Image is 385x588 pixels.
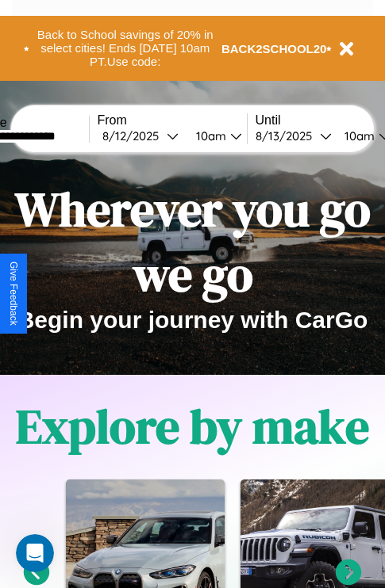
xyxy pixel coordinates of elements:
[16,534,54,572] iframe: Intercom live chat
[29,24,221,73] button: Back to School savings of 20% in select cities! Ends [DATE] 10am PT.Use code:
[98,128,183,144] button: 8/12/2025
[221,42,327,55] b: BACK2SCHOOL20
[188,128,230,143] div: 10am
[8,262,19,326] div: Give Feedback
[256,128,320,143] div: 8 / 13 / 2025
[183,128,247,144] button: 10am
[16,394,369,459] h1: Explore by make
[337,128,379,143] div: 10am
[98,113,247,128] label: From
[102,128,167,143] div: 8 / 12 / 2025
